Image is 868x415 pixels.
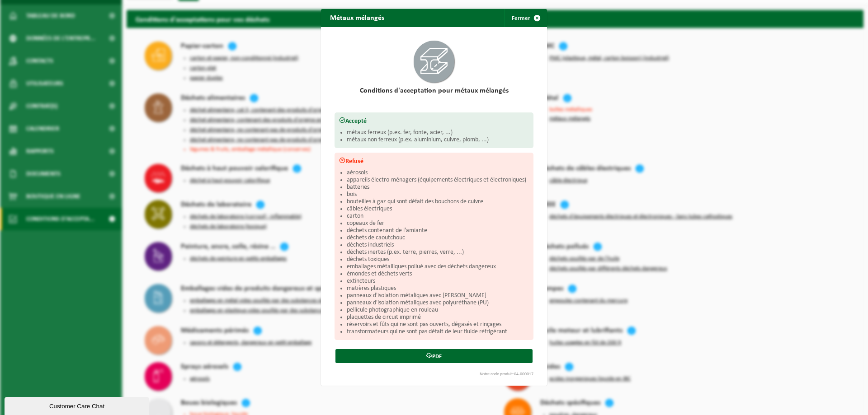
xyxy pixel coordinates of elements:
[347,191,529,198] li: bois
[335,87,533,94] h2: Conditions d'acceptation pour métaux mélangés
[347,205,529,213] li: câbles électriques
[347,328,529,336] li: transformateurs qui ne sont pas défait de leur fluide réfrigérant
[347,321,529,328] li: réservoirs et fûts qui ne sont pas ouverts, dégasés et rinçages
[505,9,546,27] button: Fermer
[347,307,529,314] li: pellicule photographique en rouleau
[347,270,529,278] li: émondes et déchets verts
[347,169,529,177] li: aérosols
[347,256,529,263] li: déchets toxiques
[347,129,529,136] li: métaux ferreux (p.ex. fer, fonte, acier, ...)
[339,157,529,165] h3: Refusé
[347,314,529,321] li: plaquettes de circuit imprimé
[347,299,529,307] li: panneaux d'isolation métaliques avec polyuréthane (PU)
[330,372,538,377] div: Notre code produit:04-000017
[347,263,529,270] li: emballages métalliques pollué avec des déchets dangereux
[335,349,533,363] a: PDF
[347,184,529,191] li: batteries
[347,242,529,249] li: déchets industriels
[339,117,529,125] h3: Accepté
[347,278,529,285] li: extincteurs
[321,9,393,26] h2: Métaux mélangés
[347,213,529,220] li: carton
[347,234,529,242] li: déchets de caoutchouc
[347,136,529,144] li: métaux non ferreux (p.ex. aluminium, cuivre, plomb, ...)
[347,227,529,234] li: déchets contenant de l'amiante
[347,198,529,205] li: bouteilles à gaz qui sont défait des bouchons de cuivre
[5,395,151,415] iframe: chat widget
[347,249,529,256] li: déchets inertes (p.ex. terre, pierres, verre, ...)
[347,285,529,292] li: matières plastiques
[347,177,529,184] li: appareils électro-ménagers (équipements électriques et électroniques)
[347,292,529,299] li: panneaux d'isolation métaliques avec [PERSON_NAME]
[347,220,529,227] li: copeaux de fer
